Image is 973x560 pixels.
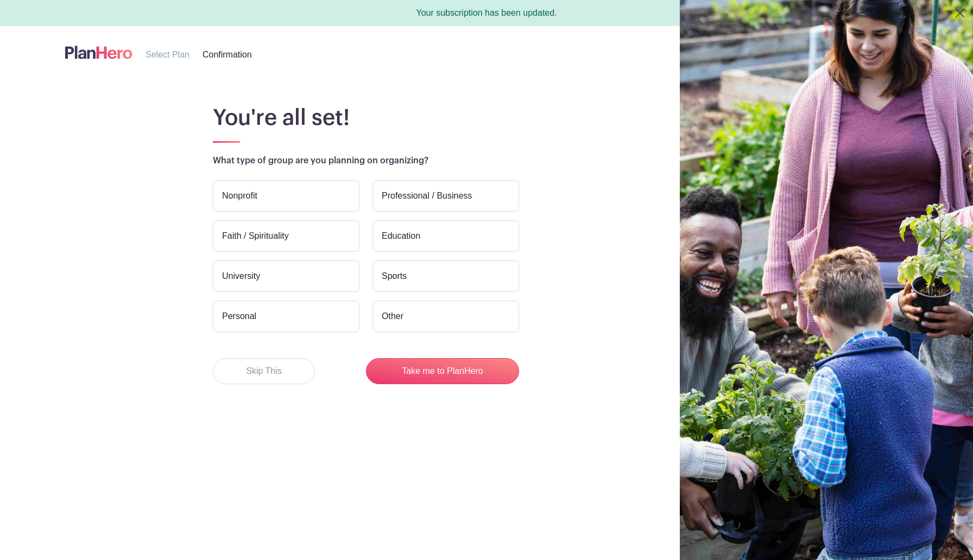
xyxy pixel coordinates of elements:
label: Professional / Business [372,180,519,212]
span: Select Plan [146,50,189,59]
label: Nonprofit [213,180,359,212]
label: Personal [213,301,359,332]
label: Faith / Spirituality [213,220,359,252]
label: University [213,260,359,292]
h1: You're all set! [213,105,825,131]
label: Education [372,220,519,252]
button: Take me to PlanHero [366,358,519,384]
img: logo-507f7623f17ff9eddc593b1ce0a138ce2505c220e1c5a4e2b4648c50719b7d32.svg [65,43,132,61]
p: What type of group are you planning on organizing? [213,154,825,167]
span: Confirmation [203,50,252,59]
label: Other [372,301,519,332]
label: Sports [372,260,519,292]
button: Skip This [213,358,315,384]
